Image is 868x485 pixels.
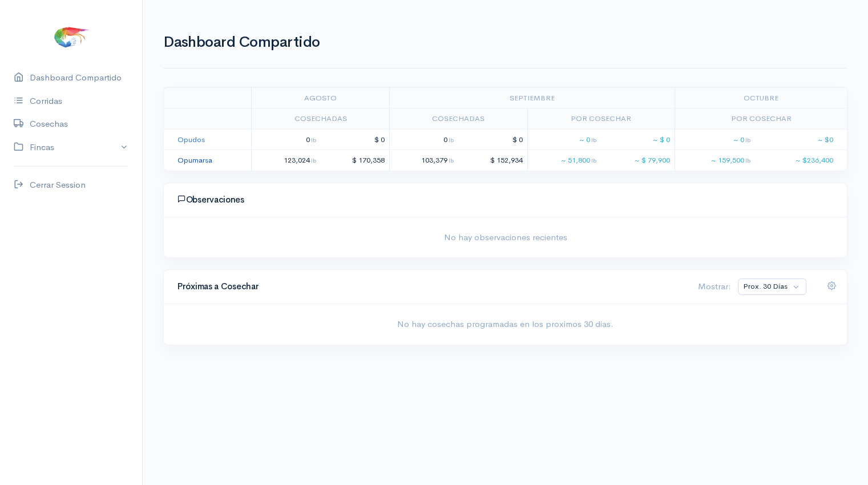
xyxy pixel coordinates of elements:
[527,108,675,130] td: Por Cosechar
[601,150,675,171] td: ~ $ 79,900
[755,129,847,150] td: ~ $0
[675,150,755,171] td: ~ 159,500
[389,150,458,171] td: 103,379
[321,150,390,171] td: $ 170,358
[458,129,527,150] td: $ 0
[252,129,321,150] td: 0
[163,34,847,51] h1: Dashboard Compartido
[311,156,316,164] span: lb
[311,136,316,144] span: lb
[177,155,212,165] a: Opumarsa
[675,87,847,108] td: octubre
[177,195,833,205] h4: Observaciones
[527,150,601,171] td: ~ 51,800
[675,108,847,130] td: Por Cosechar
[389,87,675,108] td: septiembre
[601,129,675,150] td: ~ $ 0
[449,156,454,164] span: lb
[389,129,458,150] td: 0
[755,150,847,171] td: ~ $236,400
[745,156,750,164] span: lb
[252,108,390,130] td: Cosechadas
[177,282,684,292] h4: Próximas a Cosechar
[321,129,390,150] td: $ 0
[177,135,205,144] a: Opudos
[252,150,321,171] td: 123,024
[527,129,601,150] td: ~ 0
[675,129,755,150] td: ~ 0
[691,280,731,293] div: Mostrar:
[591,156,596,164] span: lb
[252,87,390,108] td: agosto
[745,136,750,144] span: lb
[171,231,840,244] span: No hay observaciones recientes
[458,150,527,171] td: $ 152,934
[591,136,596,144] span: lb
[389,108,527,130] td: Cosechadas
[449,136,454,144] span: lb
[164,304,847,345] div: No hay cosechas programadas en los proximos 30 dias.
